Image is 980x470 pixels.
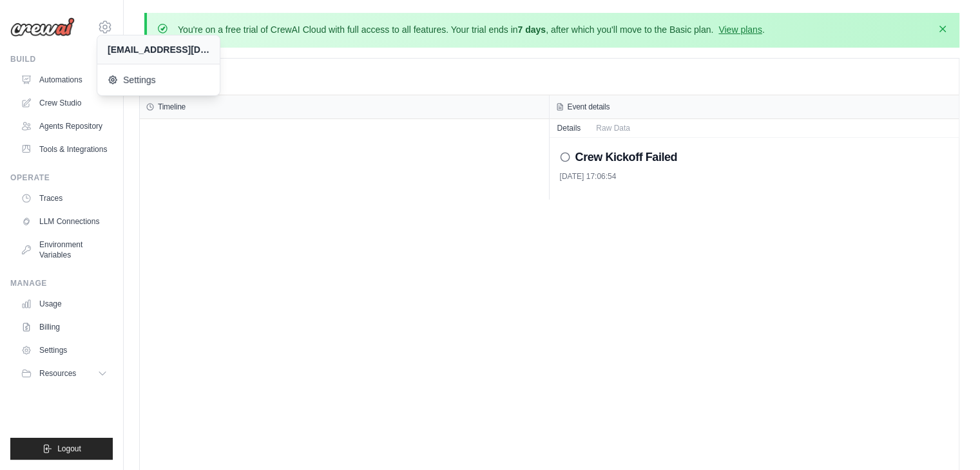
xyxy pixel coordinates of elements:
a: Settings [97,67,220,93]
div: Manage [10,278,113,288]
div: [EMAIL_ADDRESS][DOMAIN_NAME] [108,43,209,56]
a: Usage [15,294,113,314]
span: Settings [108,73,209,86]
a: View plans [718,24,762,35]
a: Environment Variables [15,234,113,265]
a: Agents Repository [15,116,113,136]
div: Operate [10,173,113,183]
button: Raw Data [588,119,638,137]
p: You're on a free trial of CrewAI Cloud with full access to all features. Your trial ends in , aft... [178,23,765,36]
a: Settings [15,340,113,361]
h2: Crew Kickoff Failed [575,148,678,166]
a: LLM Connections [15,211,113,232]
h3: Timeline [158,102,186,112]
a: Billing [15,317,113,337]
div: [DATE] 17:06:54 [560,171,949,182]
button: Logout [10,438,113,460]
a: Tools & Integrations [15,139,113,160]
button: Details [550,119,589,137]
div: Build [10,54,113,64]
a: Automations [15,70,113,90]
a: Traces [15,188,113,209]
a: Crew Studio [15,93,113,113]
strong: 7 days [517,24,546,35]
div: Widget de chat [916,408,980,470]
h3: Event details [568,102,610,112]
img: Logo [10,17,75,37]
iframe: Chat Widget [916,408,980,470]
span: Resources [39,368,76,379]
span: Logout [57,444,81,454]
button: Resources [15,363,113,384]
